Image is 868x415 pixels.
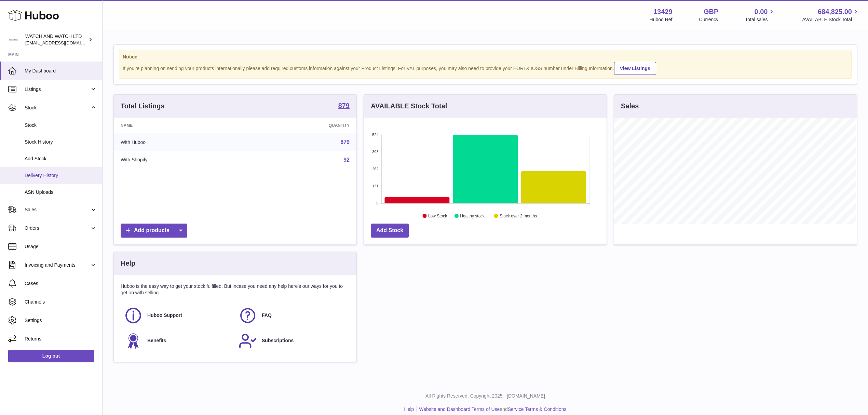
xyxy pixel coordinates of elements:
a: Service Terms & Conditions [508,406,567,412]
text: 262 [372,167,378,171]
strong: GBP [704,7,718,16]
a: View Listings [614,62,656,75]
text: 0 [376,201,378,205]
span: Subscriptions [262,337,294,344]
span: ASN Uploads [25,189,97,196]
a: FAQ [239,306,346,325]
a: Huboo Support [124,306,232,325]
span: Add Stock [25,156,97,162]
a: 684,825.00 AVAILABLE Stock Total [802,7,860,23]
span: AVAILABLE Stock Total [802,16,860,23]
span: Cases [25,280,97,287]
strong: 13429 [653,7,673,16]
text: 393 [372,150,378,154]
th: Quantity [245,118,356,133]
span: Sales [25,206,90,213]
span: Orders [25,225,90,231]
td: With Shopify [114,151,245,169]
span: 684,825.00 [818,7,852,16]
a: Help [404,406,414,412]
text: Healthy stock [460,214,485,218]
a: Log out [8,350,94,362]
span: Stock History [25,139,97,145]
strong: 879 [338,102,350,109]
img: internalAdmin-13429@internal.huboo.com [8,35,18,45]
span: Stock [25,122,97,129]
a: 879 [338,102,350,110]
span: Returns [25,336,97,342]
text: 131 [372,184,378,188]
h3: Sales [621,102,639,111]
span: Huboo Support [147,312,182,319]
p: All Rights Reserved. Copyright 2025 - [DOMAIN_NAME] [108,393,863,399]
text: Low Stock [428,214,447,218]
span: FAQ [262,312,272,319]
a: Add products [121,224,187,238]
span: Channels [25,299,97,305]
a: Add Stock [371,224,409,238]
span: Settings [25,317,97,324]
p: Huboo is the easy way to get your stock fulfilled. But incase you need any help here's our ways f... [121,283,350,296]
span: My Dashboard [25,68,97,74]
h3: Help [121,259,135,268]
a: 879 [340,139,350,145]
div: If you're planning on sending your products internationally please add required customs informati... [123,61,848,75]
span: Delivery History [25,172,97,179]
a: Benefits [124,332,232,350]
span: [EMAIL_ADDRESS][DOMAIN_NAME] [25,40,100,45]
h3: AVAILABLE Stock Total [371,102,447,111]
text: Stock over 2 months [500,214,537,218]
th: Name [114,118,245,133]
a: 0.00 Total sales [745,7,775,23]
a: 92 [343,157,350,163]
span: Invoicing and Payments [25,262,90,268]
span: Stock [25,105,90,111]
a: Website and Dashboard Terms of Use [419,406,500,412]
li: and [417,406,566,413]
div: Currency [699,16,719,23]
span: Listings [25,86,90,93]
h3: Total Listings [121,102,165,111]
text: 524 [372,133,378,137]
span: Benefits [147,337,166,344]
span: Usage [25,243,97,250]
span: Total sales [745,16,775,23]
span: 0.00 [755,7,768,16]
a: Subscriptions [239,332,346,350]
strong: Notice [123,54,848,60]
div: Huboo Ref [650,16,673,23]
td: With Huboo [114,133,245,151]
div: WATCH AND WATCH LTD [25,33,87,46]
